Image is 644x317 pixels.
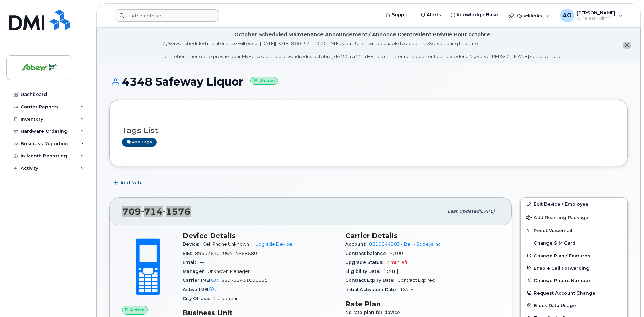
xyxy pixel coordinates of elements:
span: Active [130,307,145,313]
button: Change Plan / Features [521,249,627,262]
button: Enable Call Forwarding [521,262,627,274]
span: Add Note [120,179,143,186]
span: 1576 [163,206,191,217]
button: Add Note [109,177,149,189]
h3: Rate Plan [345,300,500,308]
span: Upgrade Status [345,260,386,265]
span: 350799431001695 [221,278,268,283]
span: Contract Expiry Date [345,278,397,283]
button: Reset Voicemail [521,224,627,237]
span: Account [345,241,369,247]
span: Initial Activation Date [345,287,400,292]
span: [DATE] [400,287,415,292]
small: Active [250,77,278,85]
span: [DATE] [383,269,398,274]
h3: Device Details [183,231,337,240]
span: 2 mth left [386,260,408,265]
div: MyServe scheduled maintenance will occur [DATE][DATE] 8:00 PM - 10:00 PM Eastern. Users will be u... [161,40,563,60]
a: Add tags [122,138,157,147]
span: 709 [122,206,191,217]
span: — [219,287,224,292]
h3: Tags List [122,126,615,135]
a: 0510044983 - Bell - Sobeys Inc. [369,241,442,247]
h3: Carrier Details [345,231,500,240]
span: Carrier IMEI [183,278,221,283]
h3: Business Unit [183,309,337,317]
span: Last updated [448,209,479,214]
span: 89302610206414668680 [195,251,257,256]
h1: 4348 Safeway Liquor [109,76,628,88]
span: Email [183,260,200,265]
button: Request Account Change [521,287,627,299]
a: Edit Device / Employee [521,198,627,210]
div: October Scheduled Maintenance Announcement / Annonce D'entretient Prévue Pour octobre [234,31,490,38]
span: $0.00 [390,251,403,256]
span: Manager [183,269,208,274]
span: [DATE] [479,209,495,214]
span: Contract Expired [397,278,435,283]
span: Carbonear [213,296,238,301]
span: Active IMEI [183,287,219,292]
span: Contract balance [345,251,390,256]
span: Eligibility Date [345,269,383,274]
span: — [200,260,204,265]
span: Cell Phone Unknown [203,241,249,247]
span: SIM [183,251,195,256]
span: Device [183,241,203,247]
button: Block Data Usage [521,299,627,311]
span: City Of Use [183,296,213,301]
span: Unknown Manager [208,269,250,274]
button: Change SIM Card [521,237,627,249]
a: + Upgrade Device [252,241,292,247]
span: Add Roaming Package [526,215,589,221]
span: Enable Call Forwarding [534,265,590,270]
button: Change Phone Number [521,274,627,287]
span: No rate plan for device [345,310,404,315]
span: Change Plan / Features [534,253,590,258]
button: Add Roaming Package [521,210,627,224]
button: close notification [623,42,631,49]
span: 714 [141,206,163,217]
